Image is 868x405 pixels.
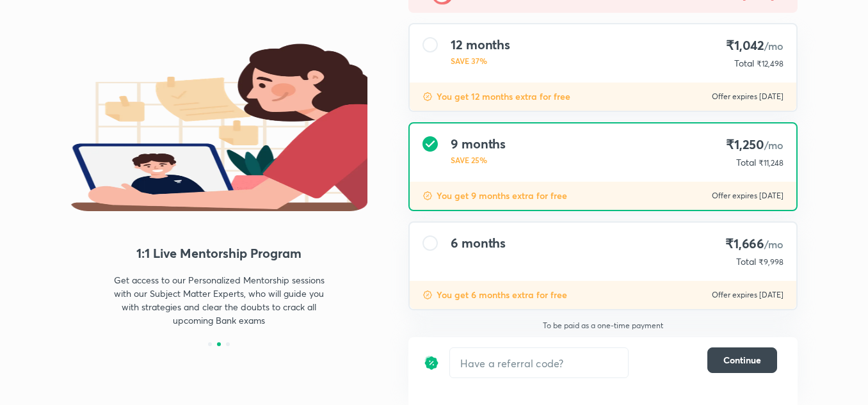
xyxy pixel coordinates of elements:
p: Total [736,156,756,169]
p: SAVE 37% [451,55,510,67]
p: To be paid as a one-time payment [398,321,808,331]
p: Offer expires [DATE] [712,191,784,201]
p: Total [736,255,756,268]
p: Total [734,57,754,70]
h4: ₹1,250 [726,136,784,154]
img: discount [422,91,433,102]
img: discount [422,290,433,300]
span: /mo [764,39,784,52]
p: Get access to our Personalized Mentorship sessions with our Subject Matter Experts, who will guid... [108,273,330,327]
h4: 9 months [451,136,506,152]
h4: 12 months [451,37,510,52]
p: Offer expires [DATE] [712,290,784,300]
span: /mo [764,237,784,251]
span: ₹11,248 [759,158,784,168]
img: discount [424,347,439,378]
span: Continue [723,354,761,367]
img: discount [422,191,433,201]
p: You get 9 months extra for free [437,189,567,202]
p: You get 12 months extra for free [437,90,570,103]
span: /mo [764,138,784,152]
span: ₹9,998 [759,257,784,267]
h4: ₹1,666 [725,235,784,253]
button: Continue [707,347,777,373]
h4: ₹1,042 [726,37,784,54]
p: SAVE 25% [451,154,506,166]
h4: 6 months [451,235,506,251]
span: ₹12,498 [757,59,784,68]
input: Have a referral code? [450,348,628,378]
p: Offer expires [DATE] [712,91,784,102]
p: You get 6 months extra for free [437,289,567,301]
h4: 1:1 Live Mentorship Program [70,244,367,263]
